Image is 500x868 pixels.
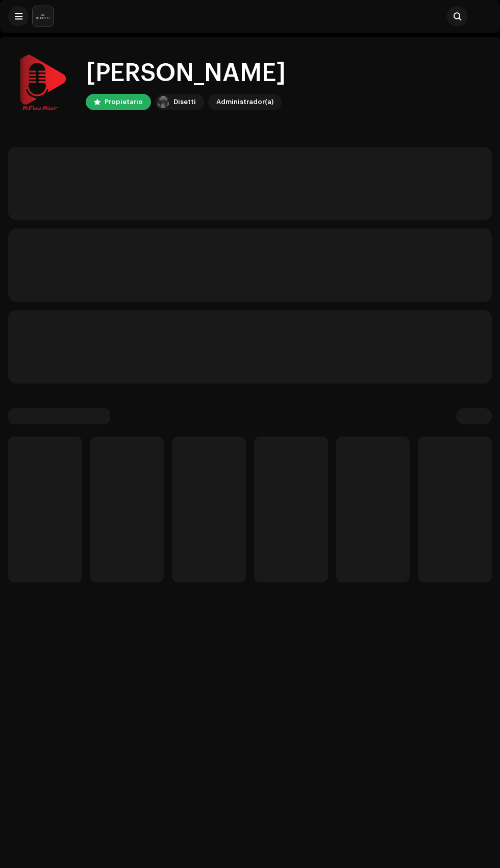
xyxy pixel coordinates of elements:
[216,96,273,108] div: Administrador(a)
[86,57,286,90] div: [PERSON_NAME]
[33,6,53,27] img: 02a7c2d3-3c89-4098-b12f-2ff2945c95ee
[105,96,143,108] div: Propietario
[8,53,69,114] img: efeca760-f125-4769-b382-7fe9425873e5
[157,96,169,108] img: 02a7c2d3-3c89-4098-b12f-2ff2945c95ee
[173,96,196,108] div: Disetti
[471,6,492,27] img: efeca760-f125-4769-b382-7fe9425873e5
